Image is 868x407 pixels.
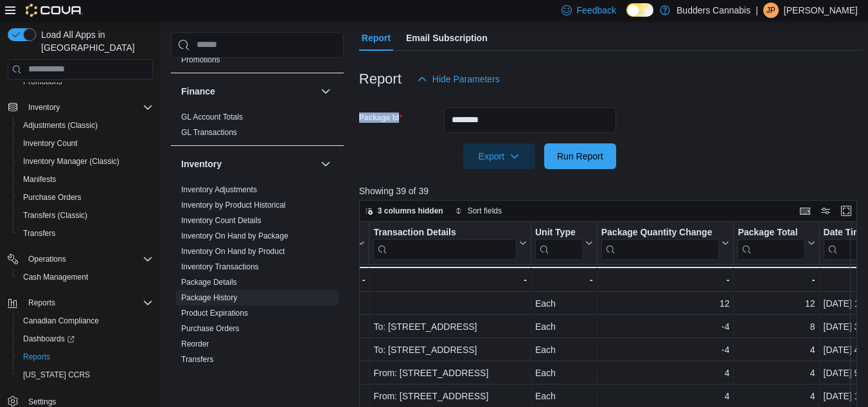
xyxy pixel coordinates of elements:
[28,102,60,113] span: Inventory
[738,365,815,381] div: 4
[23,228,55,239] span: Transfers
[28,298,55,308] span: Reports
[18,136,153,151] span: Inventory Count
[3,294,158,312] button: Reports
[535,319,593,334] div: Each
[601,226,720,239] div: Package Quantity Change
[450,203,507,219] button: Sort fields
[18,226,60,241] a: Transfers
[738,296,815,311] div: 12
[181,262,259,271] a: Inventory Transactions
[13,170,158,188] button: Manifests
[13,206,158,224] button: Transfers (Classic)
[18,331,80,347] a: Dashboards
[432,73,500,86] span: Hide Parameters
[18,74,153,89] span: Promotions
[181,354,213,365] span: Transfers
[18,313,104,329] a: Canadian Compliance
[601,272,730,287] div: -
[181,55,220,65] span: Promotions
[626,17,627,17] span: Dark Mode
[181,246,285,257] span: Inventory On Hand by Product
[373,226,517,259] div: Transaction Details
[181,293,237,303] span: Package History
[766,3,775,18] span: JP
[468,206,502,216] span: Sort fields
[13,366,158,384] button: [US_STATE] CCRS
[181,262,259,272] span: Inventory Transactions
[181,247,285,256] a: Inventory On Hand by Product
[601,226,730,259] button: Package Quantity Change
[535,226,583,239] div: Unit Type
[18,74,67,89] a: Promotions
[373,319,527,334] div: To: [STREET_ADDRESS]
[181,355,213,364] a: Transfers
[738,226,804,239] div: Package Total
[23,272,88,282] span: Cash Management
[535,226,583,259] div: Unit Type
[274,296,365,311] div: PO Receive
[13,134,158,152] button: Inventory Count
[18,349,153,365] span: Reports
[171,182,344,372] div: Inventory
[18,154,153,169] span: Inventory Manager (Classic)
[18,313,153,329] span: Canadian Compliance
[274,272,365,287] div: -
[181,185,257,194] a: Inventory Adjustments
[544,143,616,169] button: Run Report
[601,365,730,381] div: 4
[577,4,616,17] span: Feedback
[23,316,99,326] span: Canadian Compliance
[181,309,248,318] a: Product Expirations
[677,3,750,18] p: Budders Cannabis
[181,158,222,170] h3: Inventory
[181,216,261,225] a: Inventory Count Details
[18,172,61,187] a: Manifests
[274,365,365,381] div: Transfer In
[406,25,488,51] span: Email Subscription
[181,231,288,241] span: Inventory On Hand by Package
[601,388,730,404] div: 4
[23,156,120,167] span: Inventory Manager (Classic)
[784,3,858,18] p: [PERSON_NAME]
[181,55,220,64] a: Promotions
[13,312,158,330] button: Canadian Compliance
[23,120,98,131] span: Adjustments (Classic)
[601,319,730,334] div: -4
[362,25,391,51] span: Report
[3,250,158,268] button: Operations
[601,296,730,311] div: 12
[18,226,153,241] span: Transfers
[181,278,237,287] a: Package Details
[181,339,209,349] span: Reorder
[318,84,333,99] button: Finance
[3,98,158,116] button: Inventory
[28,254,66,264] span: Operations
[535,226,593,259] button: Unit Type
[535,388,593,404] div: Each
[181,201,286,210] a: Inventory by Product Historical
[23,210,87,221] span: Transfers (Classic)
[171,109,344,145] div: Finance
[373,388,527,404] div: From: [STREET_ADDRESS]
[181,200,286,210] span: Inventory by Product Historical
[738,226,804,259] div: Package Total
[181,127,237,138] span: GL Transactions
[23,295,60,311] button: Reports
[18,269,93,285] a: Cash Management
[181,324,240,333] a: Purchase Orders
[359,185,862,197] p: Showing 39 of 39
[181,113,243,122] a: GL Account Totals
[23,100,65,115] button: Inventory
[738,388,815,404] div: 4
[18,190,87,205] a: Purchase Orders
[181,215,261,226] span: Inventory Count Details
[181,128,237,137] a: GL Transactions
[359,113,402,123] label: Package Id
[738,226,815,259] button: Package Total
[13,224,158,242] button: Transfers
[181,339,209,348] a: Reorder
[373,342,527,357] div: To: [STREET_ADDRESS]
[463,143,535,169] button: Export
[181,185,257,195] span: Inventory Adjustments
